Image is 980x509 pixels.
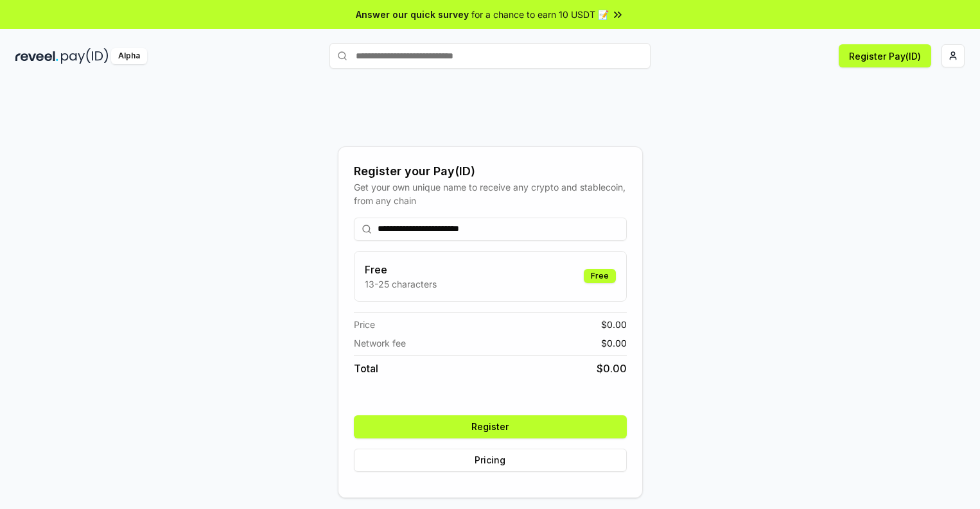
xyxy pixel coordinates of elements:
[354,162,627,180] div: Register your Pay(ID)
[15,48,58,64] img: reveel_dark
[365,277,437,291] p: 13-25 characters
[601,336,627,350] span: $ 0.00
[354,318,375,331] span: Price
[365,262,437,277] h3: Free
[61,48,109,64] img: pay_id
[839,44,931,67] button: Register Pay(ID)
[584,269,616,283] div: Free
[354,415,627,438] button: Register
[356,8,469,21] span: Answer our quick survey
[597,361,627,376] span: $ 0.00
[354,180,627,207] div: Get your own unique name to receive any crypto and stablecoin, from any chain
[354,449,627,472] button: Pricing
[471,8,609,21] span: for a chance to earn 10 USDT 📝
[111,48,147,64] div: Alpha
[601,318,627,331] span: $ 0.00
[354,361,378,376] span: Total
[354,336,406,350] span: Network fee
